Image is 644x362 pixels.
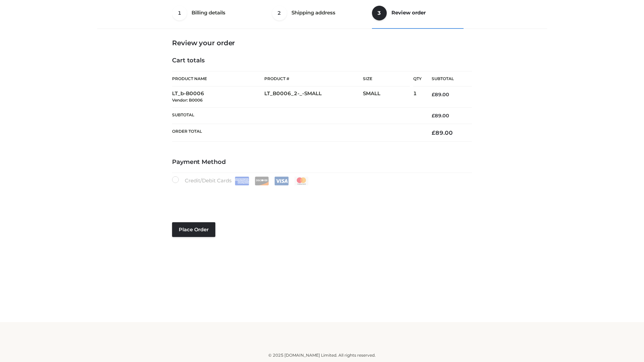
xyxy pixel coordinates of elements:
th: Product # [264,71,363,86]
th: Subtotal [172,107,422,124]
th: Qty [413,71,422,86]
th: Order Total [172,124,422,142]
h3: Review your order [172,39,472,47]
button: Place order [172,222,215,237]
th: Product Name [172,71,264,86]
img: Discover [255,177,269,185]
iframe: Secure payment input frame [171,184,471,208]
bdi: 89.00 [432,92,449,98]
h4: Payment Method [172,159,472,166]
span: £ [432,129,435,136]
td: 1 [413,86,422,108]
img: Mastercard [294,177,309,185]
span: £ [432,92,435,98]
small: Vendor: B0006 [172,98,203,103]
td: LT_b-B0006 [172,86,264,108]
th: Size [363,71,410,86]
th: Subtotal [422,71,472,86]
span: £ [432,113,435,119]
img: Visa [274,177,289,185]
td: SMALL [363,86,413,108]
td: LT_B0006_2-_-SMALL [264,86,363,108]
div: © 2025 [DOMAIN_NAME] Limited. All rights reserved. [100,352,544,359]
bdi: 89.00 [432,129,453,136]
img: Amex [235,177,249,185]
h4: Cart totals [172,57,472,64]
bdi: 89.00 [432,113,449,119]
label: Credit/Debit Cards [172,176,309,185]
